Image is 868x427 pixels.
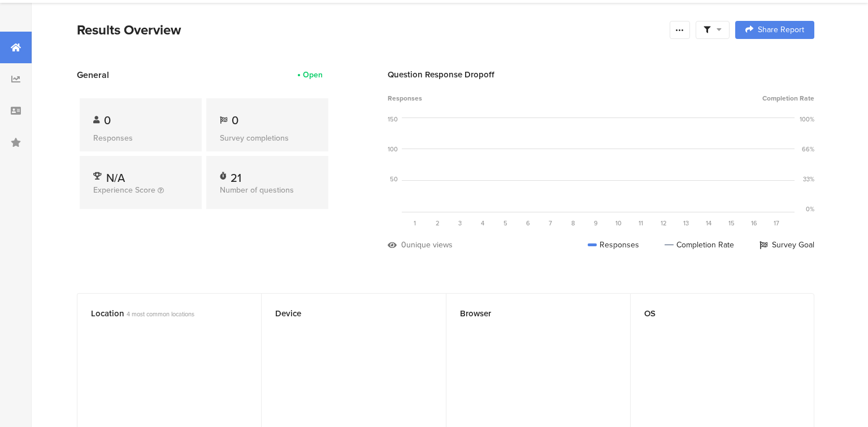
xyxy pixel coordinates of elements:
[504,219,507,228] span: 5
[803,175,814,184] div: 33%
[388,145,398,154] div: 100
[758,26,804,34] span: Share Report
[728,219,735,228] span: 15
[549,219,552,228] span: 7
[759,239,814,251] div: Survey Goal
[77,20,664,40] div: Results Overview
[388,115,398,124] div: 150
[751,219,757,228] span: 16
[706,219,711,228] span: 14
[571,219,575,228] span: 8
[232,112,238,129] span: 0
[220,184,294,196] span: Number of questions
[106,169,125,186] span: N/A
[436,219,440,228] span: 2
[388,68,814,81] div: Question Response Dropoff
[401,239,406,251] div: 0
[806,204,814,213] div: 0%
[127,310,194,319] span: 4 most common locations
[594,219,598,228] span: 9
[762,93,814,103] span: Completion Rate
[644,307,782,320] div: OS
[275,307,413,320] div: Device
[220,132,315,144] div: Survey completions
[390,175,398,184] div: 50
[481,219,484,228] span: 4
[104,112,111,129] span: 0
[388,93,422,103] span: Responses
[639,219,643,228] span: 11
[526,219,530,228] span: 6
[406,239,453,251] div: unique views
[93,132,188,144] div: Responses
[91,307,229,320] div: Location
[665,239,734,251] div: Completion Rate
[93,184,155,196] span: Experience Score
[800,115,814,124] div: 100%
[802,145,814,154] div: 66%
[414,219,416,228] span: 1
[460,307,598,320] div: Browser
[683,219,689,228] span: 13
[303,69,323,81] div: Open
[588,239,639,251] div: Responses
[661,219,667,228] span: 12
[77,68,109,81] span: General
[231,169,241,181] div: 21
[615,219,622,228] span: 10
[458,219,462,228] span: 3
[774,219,779,228] span: 17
